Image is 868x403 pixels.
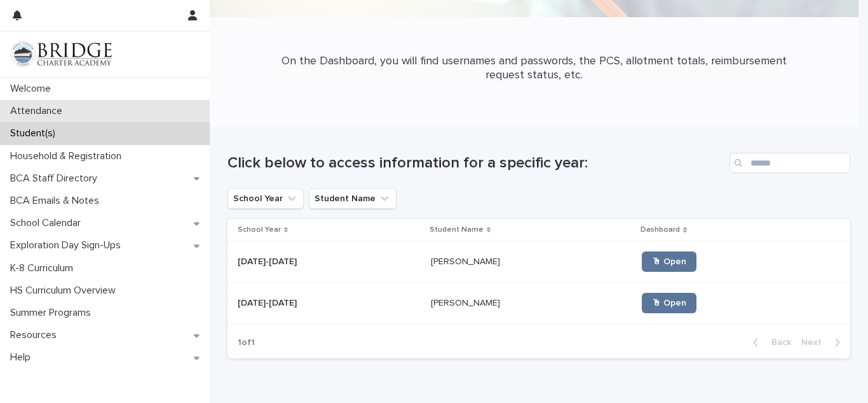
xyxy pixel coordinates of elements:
button: Next [796,337,850,348]
a: 🖱 Open [642,251,696,272]
p: 1 of 1 [227,327,265,358]
span: Next [801,338,829,347]
span: 🖱 Open [652,299,686,308]
tr: [DATE]-[DATE][DATE]-[DATE] [PERSON_NAME][PERSON_NAME] 🖱 Open [227,241,850,283]
button: Student Name [309,188,397,209]
p: School Year [238,223,281,237]
p: HS Curriculum Overview [5,285,126,297]
h1: Click below to access information for a specific year: [227,154,724,173]
p: BCA Emails & Notes [5,195,109,207]
p: Attendance [5,105,72,117]
p: [PERSON_NAME] [431,254,503,267]
p: Exploration Day Sign-Ups [5,239,131,251]
p: Welcome [5,83,61,95]
p: Household & Registration [5,150,132,162]
p: [DATE]-[DATE] [238,254,299,267]
span: 🖱 Open [652,257,686,266]
span: Back [764,338,791,347]
p: K-8 Curriculum [5,262,83,274]
p: Dashboard [641,223,680,237]
p: Help [5,351,41,364]
button: School Year [227,188,304,209]
img: V1C1m3IdTEidaUdm9Hs0 [10,41,112,67]
p: BCA Staff Directory [5,173,107,185]
p: Resources [5,329,67,341]
p: School Calendar [5,217,91,229]
p: Student(s) [5,127,65,139]
button: Back [743,337,796,348]
input: Search [729,153,850,173]
p: [DATE]-[DATE] [238,295,299,309]
a: 🖱 Open [642,293,696,313]
p: [PERSON_NAME] [431,295,503,309]
tr: [DATE]-[DATE][DATE]-[DATE] [PERSON_NAME][PERSON_NAME] 🖱 Open [227,283,850,324]
p: Student Name [430,223,484,237]
p: Summer Programs [5,307,101,319]
p: On the Dashboard, you will find usernames and passwords, the PCS, allotment totals, reimbursement... [280,55,789,82]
